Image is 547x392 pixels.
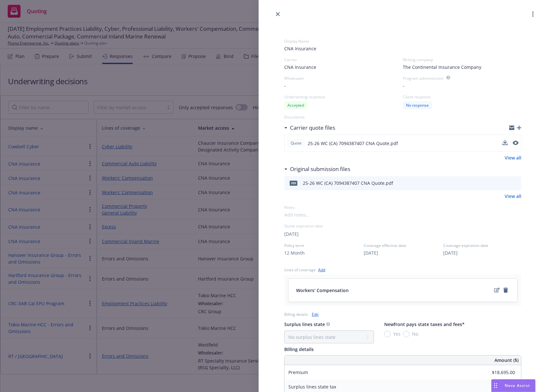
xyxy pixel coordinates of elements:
div: Wholesaler [284,76,403,81]
a: View all [505,193,521,200]
span: The Continental Insurance Company [403,64,481,70]
div: Lines of coverage [284,267,316,273]
span: No [412,331,418,337]
span: CNA Insurance [284,45,521,52]
span: CNA Insurance [284,64,316,70]
div: Writing company [403,57,521,62]
span: Amount ($) [494,357,518,363]
h3: Carrier quote files [290,124,335,132]
a: remove [502,286,510,294]
button: Nova Assist [491,379,535,392]
div: Underwriting response [284,94,403,100]
div: No response [403,101,432,109]
a: close [274,10,282,18]
span: Newfront pays state taxes and fees* [384,321,465,327]
input: Yes [384,331,391,337]
input: No [403,331,410,337]
span: Surplus lines state tax [288,384,336,390]
a: Add [318,266,325,273]
span: Nova Assist [505,383,530,388]
div: Carrier [284,57,403,62]
input: 0.00 [477,368,519,377]
button: preview file [513,141,518,145]
div: Accepted [284,101,307,109]
button: [DATE] [443,249,458,256]
div: Original submission files [284,165,350,173]
span: Coverage expiration date [443,243,521,248]
button: download file [503,179,508,187]
button: [DATE] [364,249,378,256]
span: Premium [288,369,308,375]
div: Quote expiration date [284,223,521,229]
button: 12 Month [284,249,305,256]
div: Documents [284,114,521,120]
span: Coverage effective date [364,243,442,248]
input: 0.00 [477,382,519,392]
button: download file [502,139,508,147]
span: Workers' Compensation [296,287,349,294]
button: preview file [513,179,519,187]
a: Edit [312,311,319,318]
span: Policy term [284,243,362,248]
a: edit [493,286,501,294]
div: Billing details [284,346,521,353]
span: Quote [290,140,303,146]
span: pdf [290,181,297,185]
div: 25-26 WC (CA) 7094387407 CNA Quote.pdf [303,180,393,186]
h3: Original submission files [290,165,350,173]
span: 25-26 WC (CA) 7094387407 CNA Quote.pdf [308,140,398,147]
div: Billing details [284,312,308,317]
div: Program administrator [403,76,444,81]
div: Display Name [284,38,521,44]
span: - [403,82,404,89]
div: Carrier quote files [284,124,335,132]
span: - [284,82,286,89]
a: View all [505,154,521,161]
button: [DATE] [284,231,299,237]
span: Surplus lines state [284,321,325,327]
div: Notes [284,205,521,210]
div: Drag to move [492,380,500,392]
button: download file [502,140,508,145]
button: preview file [513,139,518,147]
span: Yes [393,331,401,337]
div: Client response [403,94,521,100]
